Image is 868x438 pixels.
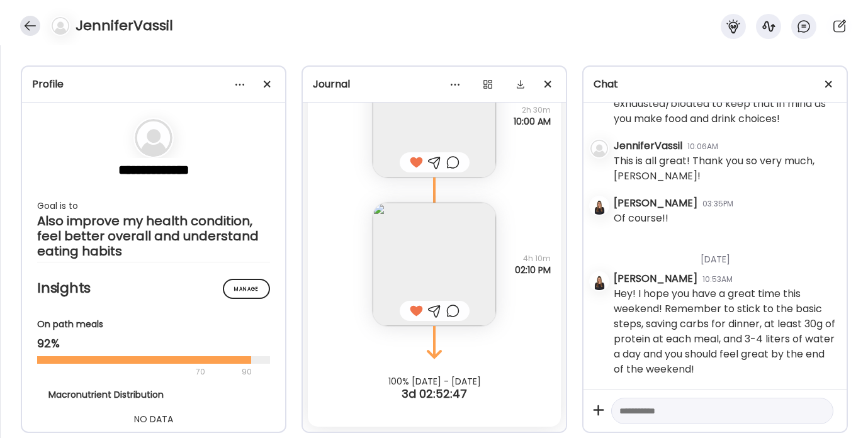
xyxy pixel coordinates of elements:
div: 92% [37,336,270,351]
div: Manage [223,279,270,299]
span: 02:10 PM [515,264,551,276]
span: 10:00 AM [514,116,551,127]
div: [DATE] [614,238,837,271]
div: 100% [DATE] - [DATE] [303,376,566,386]
h4: JenniferVassil [76,16,173,36]
img: avatars%2Fkjfl9jNWPhc7eEuw3FeZ2kxtUMH3 [590,197,608,215]
span: 2h 30m [514,104,551,116]
div: 70 [37,364,238,379]
div: On path meals [37,318,270,331]
div: Macronutrient Distribution [48,388,259,401]
div: 3d 02:52:47 [303,386,566,401]
div: Of course!! [614,211,668,226]
div: NO DATA [48,412,259,427]
div: Chat [594,77,837,92]
div: 10:53AM [702,274,733,285]
div: [PERSON_NAME] [614,196,697,211]
img: avatars%2Fkjfl9jNWPhc7eEuw3FeZ2kxtUMH3 [590,272,608,290]
div: [PERSON_NAME] [614,271,697,286]
div: Hey! I hope you have a great time this weekend! Remember to stick to the basic steps, saving carb... [614,286,837,377]
div: Goal is to [37,198,270,213]
img: bg-avatar-default.svg [590,140,608,157]
img: images%2FoqqbDETFnWf6i65Sp8aB9CEdeLr2%2FVLICrHp8jHvEjF1Ncwne%2Fj5qc8UtqwZk8xuJmRojg_240 [373,54,496,177]
h2: Insights [37,279,270,298]
img: bg-avatar-default.svg [135,119,172,157]
img: bg-avatar-default.svg [52,17,69,35]
img: images%2FoqqbDETFnWf6i65Sp8aB9CEdeLr2%2FDXp5pVrHZZ9Ik5B65ULV%2FYfl09zK3k9ocWwanM2rI_240 [373,203,496,326]
div: 03:35PM [702,198,733,210]
div: Journal [313,77,556,92]
div: Also improve my health condition, feel better overall and understand eating habits [37,213,270,259]
div: 90 [240,364,253,379]
span: 4h 10m [515,253,551,264]
div: Profile [32,77,275,92]
div: JenniferVassil [614,138,682,154]
div: This is all great! Thank you so very much, [PERSON_NAME]! [614,154,837,184]
div: 10:06AM [687,141,718,152]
